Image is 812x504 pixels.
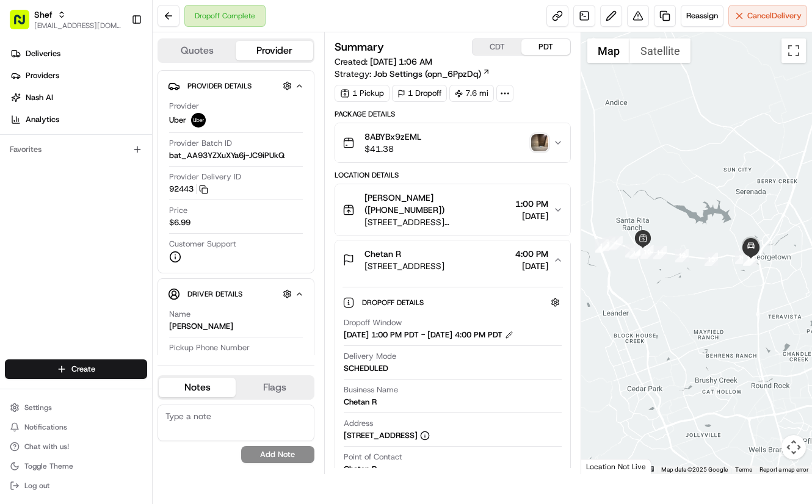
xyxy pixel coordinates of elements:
[12,117,34,139] img: 1736555255976-a54dd68f-1ca7-489b-9aae-adbdc363a1c4
[98,235,201,257] a: 💻API Documentation
[24,403,52,412] span: Settings
[521,39,570,55] button: PDT
[169,342,250,353] span: Pickup Phone Number
[189,156,222,171] button: See all
[169,171,241,182] span: Provider Delivery ID
[335,184,570,236] button: [PERSON_NAME] ([PHONE_NUMBER])[STREET_ADDRESS][PERSON_NAME]1:00 PM[DATE]
[169,239,236,250] span: Customer Support
[5,458,147,475] button: Toggle Theme
[344,397,377,408] div: Chetan R
[26,48,60,59] span: Deliveries
[191,113,206,128] img: uber-new-logo.jpeg
[602,237,615,251] div: 3
[26,117,48,139] img: 8571987876998_91fb9ceb93ad5c398215_72.jpg
[5,88,152,107] a: Nash AI
[187,289,242,299] span: Driver Details
[335,170,571,180] div: Location Details
[630,38,691,63] button: Show satellite imagery
[584,458,625,474] a: Open this area in Google Maps (opens a new window)
[344,329,513,340] div: [DATE] 1:00 PM PDT - [DATE] 4:00 PM PDT
[515,210,548,222] span: [DATE]
[744,252,757,265] div: 16
[335,85,390,102] div: 1 Pickup
[370,56,432,67] span: [DATE] 1:06 AM
[364,216,510,228] span: [STREET_ADDRESS][PERSON_NAME]
[95,189,120,199] span: [DATE]
[26,70,59,81] span: Providers
[168,76,304,96] button: Provider Details
[55,129,168,139] div: We're available if you need us!
[5,66,152,85] a: Providers
[344,452,402,463] span: Point of Contact
[159,41,236,60] button: Quotes
[705,253,718,266] div: 13
[5,399,147,416] button: Settings
[5,359,147,379] button: Create
[686,10,718,21] span: Reassign
[629,245,643,259] div: 6
[364,131,421,143] span: 8ABYBx9zEML
[625,244,639,257] div: 5
[473,39,521,55] button: CDT
[364,192,510,216] span: [PERSON_NAME] ([PHONE_NUMBER])
[169,138,232,149] span: Provider Batch ID
[364,248,401,260] span: Chetan R
[449,85,494,102] div: 7.6 mi
[661,466,728,473] span: Map data ©2025 Google
[584,458,625,474] img: Google
[635,242,648,256] div: 9
[531,134,548,151] img: photo_proof_of_delivery image
[735,251,749,264] div: 14
[24,481,49,491] span: Log out
[169,309,190,320] span: Name
[169,321,233,332] div: [PERSON_NAME]
[86,269,148,279] a: Powered byPylon
[595,239,609,253] div: 2
[335,123,570,162] button: 8ABYBx9zEML$41.38photo_proof_of_delivery image
[88,189,92,199] span: •
[344,317,402,328] span: Dropoff Window
[34,9,53,21] span: Shef
[26,114,59,125] span: Analytics
[169,150,285,161] span: bat_AA93YZXuXYa6j-JC9iPUkQ
[344,464,377,475] div: Chetan R
[743,253,756,266] div: 15
[24,461,73,471] span: Toggle Theme
[675,249,689,262] div: 12
[208,120,222,135] button: Start new chat
[587,38,630,63] button: Show street map
[335,56,432,68] span: Created:
[344,418,373,429] span: Address
[747,10,802,21] span: Cancel Delivery
[26,92,53,103] span: Nash AI
[12,159,78,168] div: Past conversations
[392,85,447,102] div: 1 Dropoff
[71,364,95,375] span: Create
[5,5,126,34] button: Shef[EMAIL_ADDRESS][DOMAIN_NAME]
[362,298,426,308] span: Dropoff Details
[640,245,654,259] div: 10
[12,12,37,37] img: Nash
[581,459,651,474] div: Location Not Live
[5,419,147,436] button: Notifications
[168,284,304,304] button: Driver Details
[5,438,147,455] button: Chat with us!
[169,101,199,112] span: Provider
[335,109,571,119] div: Package Details
[781,38,806,63] button: Toggle fullscreen view
[374,68,490,80] a: Job Settings (opn_6PpzDq)
[5,110,152,129] a: Analytics
[12,241,22,251] div: 📗
[515,260,548,272] span: [DATE]
[344,430,430,441] div: [STREET_ADDRESS]
[32,79,201,92] input: Clear
[12,178,32,197] img: Shef Support
[344,363,388,374] div: SCHEDULED
[5,477,147,494] button: Log out
[781,435,806,459] button: Map camera controls
[7,235,98,257] a: 📗Knowledge Base
[653,246,667,259] div: 11
[609,236,623,250] div: 4
[187,81,252,91] span: Provider Details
